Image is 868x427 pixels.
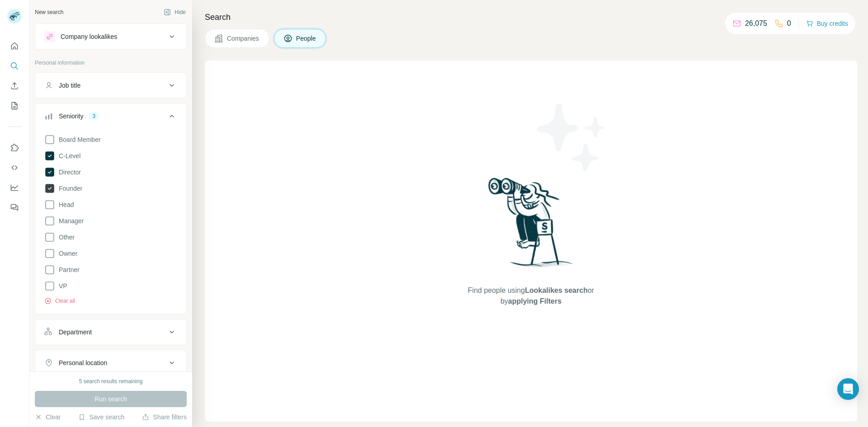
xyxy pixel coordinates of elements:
[55,282,67,291] span: VP
[837,378,859,400] div: Open Intercom Messenger
[227,34,260,43] span: Companies
[296,34,317,43] span: People
[525,286,588,294] span: Lookalikes search
[55,265,80,274] span: Partner
[59,358,107,367] div: Personal location
[7,98,22,114] button: My lists
[7,179,22,196] button: Dashboard
[35,321,186,343] button: Department
[142,413,187,422] button: Share filters
[35,59,187,67] p: Personal information
[55,168,81,177] span: Director
[7,160,22,176] button: Use Surfe API
[157,5,192,19] button: Hide
[35,413,61,422] button: Clear
[79,377,143,385] div: 5 search results remaining
[35,75,186,96] button: Job title
[35,26,186,47] button: Company lookalikes
[44,297,75,305] button: Clear all
[59,81,80,90] div: Job title
[55,151,80,160] span: C-Level
[35,352,186,374] button: Personal location
[7,58,22,74] button: Search
[55,135,101,144] span: Board Member
[787,18,791,29] p: 0
[61,32,117,41] div: Company lookalikes
[7,78,22,94] button: Enrich CSV
[205,11,857,23] h4: Search
[35,8,63,16] div: New search
[806,17,848,30] button: Buy credits
[55,184,82,193] span: Founder
[59,328,92,337] div: Department
[458,285,603,307] span: Find people using or by
[55,233,75,242] span: Other
[78,413,124,422] button: Save search
[484,175,578,276] img: Surfe Illustration - Woman searching with binoculars
[7,140,22,156] button: Use Surfe on LinkedIn
[508,297,561,305] span: applying Filters
[35,105,186,131] button: Seniority3
[531,97,613,178] img: Surfe Illustration - Stars
[7,38,22,54] button: Quick start
[55,216,84,225] span: Manager
[59,112,83,121] div: Seniority
[89,112,99,120] div: 3
[745,18,767,29] p: 26,075
[55,249,77,258] span: Owner
[7,199,22,216] button: Feedback
[55,200,74,209] span: Head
